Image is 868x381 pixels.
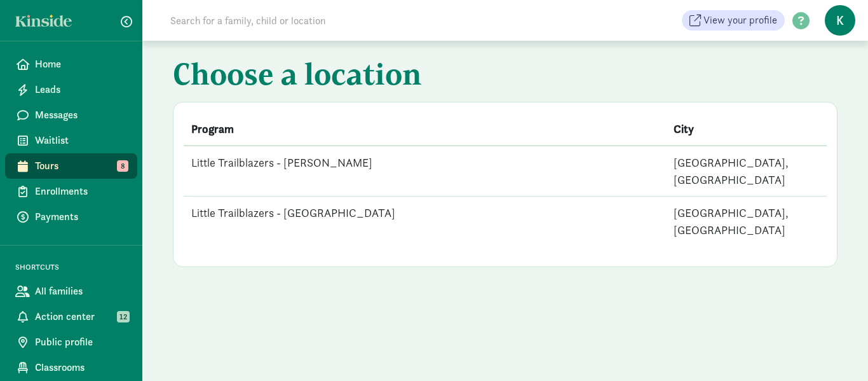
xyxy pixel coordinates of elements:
[666,146,827,197] td: [GEOGRAPHIC_DATA], [GEOGRAPHIC_DATA]
[35,284,127,299] span: All families
[35,133,127,148] span: Waitlist
[35,82,127,97] span: Leads
[5,102,137,128] a: Messages
[184,197,666,247] td: Little Trailblazers - [GEOGRAPHIC_DATA]
[5,153,137,179] a: Tours 8
[184,113,666,146] th: Program
[117,160,128,172] span: 8
[184,146,666,197] td: Little Trailblazers - [PERSON_NAME]
[5,304,137,329] a: Action center 12
[35,360,127,375] span: Classrooms
[35,107,127,123] span: Messages
[666,113,827,146] th: City
[666,197,827,247] td: [GEOGRAPHIC_DATA], [GEOGRAPHIC_DATA]
[5,279,137,304] a: All families
[682,10,785,31] a: View your profile
[35,57,127,72] span: Home
[825,5,855,36] span: K
[5,77,137,102] a: Leads
[35,335,127,350] span: Public profile
[5,204,137,230] a: Payments
[173,56,837,97] h1: Choose a location
[703,13,777,28] span: View your profile
[163,8,519,33] input: Search for a family, child or location
[35,158,127,174] span: Tours
[5,355,137,380] a: Classrooms
[35,184,127,199] span: Enrollments
[5,329,137,355] a: Public profile
[35,309,127,324] span: Action center
[5,52,137,77] a: Home
[117,311,130,322] span: 12
[35,209,127,225] span: Payments
[5,128,137,153] a: Waitlist
[804,320,868,381] iframe: Chat Widget
[5,179,137,204] a: Enrollments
